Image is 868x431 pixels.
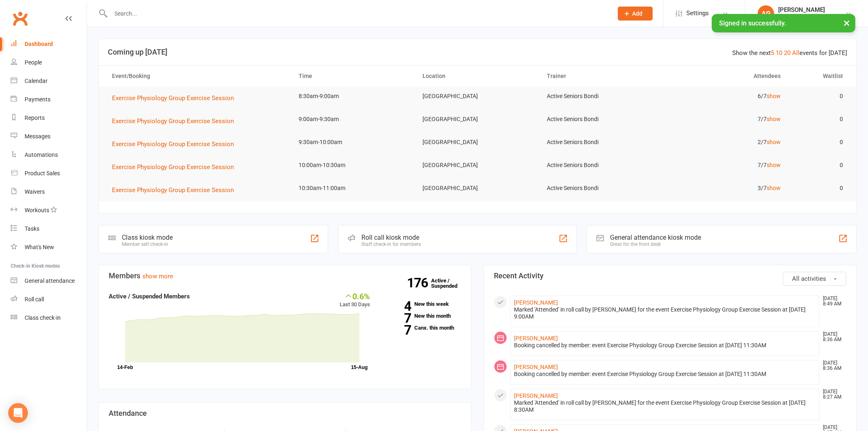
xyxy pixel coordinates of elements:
div: Marked 'Attended' in roll call by [PERSON_NAME] for the event Exercise Physiology Group Exercise ... [514,306,815,320]
div: What's New [25,244,54,250]
th: Trainer [539,66,664,87]
div: Great for the front desk [610,241,701,247]
td: 7/7 [664,110,788,129]
td: Active Seniors Bondi [539,179,664,198]
strong: Active / Suspended Members [109,293,190,300]
button: Exercise Physiology Group Exercise Session [112,185,240,195]
div: Waivers [25,188,45,195]
button: Exercise Physiology Group Exercise Session [112,116,240,126]
div: Automations [25,151,58,158]
div: Dashboard [25,41,53,47]
div: [PERSON_NAME] [778,6,830,14]
div: Booking cancelled by member: event Exercise Physiology Group Exercise Session at [DATE] 11:30AM [514,342,815,349]
td: Active Seniors Bondi [539,87,664,106]
div: Marked 'Attended' in roll call by [PERSON_NAME] for the event Exercise Physiology Group Exercise ... [514,399,815,413]
span: All activities [792,275,826,282]
a: 4New this week [382,301,461,307]
span: Exercise Physiology Group Exercise Session [112,94,234,102]
div: Booking cancelled by member: event Exercise Physiology Group Exercise Session at [DATE] 11:30AM [514,371,815,378]
time: [DATE] 8:49 AM [819,296,846,307]
a: show [767,139,781,145]
h3: Coming up [DATE] [108,48,847,56]
a: 20 [784,49,790,57]
td: [GEOGRAPHIC_DATA] [415,87,539,106]
td: [GEOGRAPHIC_DATA] [415,133,539,152]
a: Roll call [11,290,87,309]
span: Exercise Physiology Group Exercise Session [112,186,234,194]
td: 10:00am-10:30am [291,156,416,175]
a: [PERSON_NAME] [514,392,558,399]
a: [PERSON_NAME] [514,299,558,306]
time: [DATE] 8:36 AM [819,360,846,371]
a: Reports [11,109,87,127]
span: Add [632,10,642,17]
a: All [792,49,799,57]
a: General attendance kiosk mode [11,272,87,290]
input: Search... [108,8,607,19]
td: 0 [788,110,850,129]
a: show [767,116,781,122]
div: Last 30 Days [340,291,370,309]
td: 6/7 [664,87,788,106]
th: Event/Booking [105,66,291,87]
td: [GEOGRAPHIC_DATA] [415,110,539,129]
div: Calendar [25,78,48,84]
th: Attendees [664,66,788,87]
div: Workouts [25,207,49,213]
button: All activities [783,272,846,286]
div: Tasks [25,225,39,232]
a: Dashboard [11,35,87,53]
span: Exercise Physiology Group Exercise Session [112,140,234,148]
td: 0 [788,87,850,106]
a: [PERSON_NAME] [514,364,558,370]
div: General attendance [25,277,75,284]
a: [PERSON_NAME] [514,335,558,342]
div: 0.6% [340,291,370,300]
strong: 7 [382,324,411,336]
button: Exercise Physiology Group Exercise Session [112,162,240,172]
button: Exercise Physiology Group Exercise Session [112,93,240,103]
div: Messages [25,133,50,140]
a: Automations [11,146,87,164]
div: Product Sales [25,170,60,177]
span: Settings [686,4,709,23]
a: 10 [776,49,782,57]
span: Exercise Physiology Group Exercise Session [112,117,234,125]
th: Location [415,66,539,87]
td: Active Seniors Bondi [539,110,664,129]
div: Roll call kiosk mode [361,234,421,241]
time: [DATE] 8:27 AM [819,389,846,400]
a: 5 [771,49,774,57]
div: Open Intercom Messenger [8,403,28,423]
div: General attendance kiosk mode [610,234,701,241]
strong: 4 [382,300,411,312]
div: Class kiosk mode [122,234,173,241]
time: [DATE] 8:36 AM [819,332,846,342]
a: Class kiosk mode [11,309,87,327]
div: Staying Active Bondi [778,14,830,21]
td: 0 [788,156,850,175]
td: Active Seniors Bondi [539,156,664,175]
td: 9:00am-9:30am [291,110,416,129]
a: People [11,53,87,72]
strong: 7 [382,312,411,324]
a: Waivers [11,183,87,201]
a: Product Sales [11,164,87,183]
a: What's New [11,238,87,257]
span: Exercise Physiology Group Exercise Session [112,163,234,171]
a: Clubworx [10,8,30,29]
td: [GEOGRAPHIC_DATA] [415,179,539,198]
td: 0 [788,133,850,152]
th: Time [291,66,416,87]
td: 3/7 [664,179,788,198]
th: Waitlist [788,66,850,87]
td: 8:30am-9:00am [291,87,416,106]
a: Payments [11,90,87,109]
div: Staff check-in for members [361,241,421,247]
div: Class check-in [25,314,61,321]
button: × [839,14,854,32]
a: Tasks [11,220,87,238]
button: Exercise Physiology Group Exercise Session [112,139,240,149]
a: show [767,93,781,99]
a: show [767,185,781,191]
